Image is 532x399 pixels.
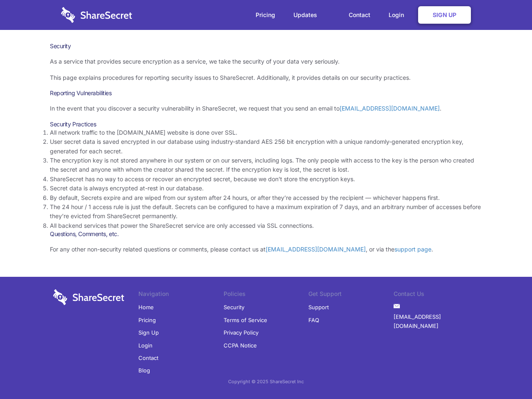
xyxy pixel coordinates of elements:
[308,314,319,326] a: FAQ
[50,57,482,66] p: As a service that provides secure encryption as a service, we take the security of your data very...
[138,352,158,364] a: Contact
[50,184,482,193] li: Secret data is always encrypted at-rest in our database.
[50,230,482,238] h3: Questions, Comments, etc.
[61,7,132,23] img: logo-wordmark-white-trans-d4663122ce5f474addd5e946df7df03e33cb6a1c49d2221995e7729f52c070b2.svg
[50,175,482,184] li: ShareSecret has no way to access or recover an encrypted secret, because we don’t store the encry...
[138,339,153,352] a: Login
[138,364,150,377] a: Blog
[138,301,154,313] a: Home
[340,105,440,112] a: [EMAIL_ADDRESS][DOMAIN_NAME]
[308,289,394,301] li: Get Support
[380,2,416,28] a: Login
[394,289,479,301] li: Contact Us
[50,202,482,221] li: The 24 hour / 1 access rule is just the default. Secrets can be configured to have a maximum expi...
[224,314,267,326] a: Terms of Service
[50,128,482,137] li: All network traffic to the [DOMAIN_NAME] website is done over SSL.
[224,339,257,352] a: CCPA Notice
[138,314,156,326] a: Pricing
[224,289,309,301] li: Policies
[138,289,224,301] li: Navigation
[50,121,482,128] h3: Security Practices
[50,156,482,175] li: The encryption key is not stored anywhere in our system or on our servers, including logs. The on...
[266,246,366,253] a: [EMAIL_ADDRESS][DOMAIN_NAME]
[50,193,482,202] li: By default, Secrets expire and are wiped from our system after 24 hours, or after they’re accesse...
[50,245,482,254] p: For any other non-security related questions or comments, please contact us at , or via the .
[224,301,244,313] a: Security
[308,301,329,313] a: Support
[247,2,283,28] a: Pricing
[50,221,482,230] li: All backend services that power the ShareSecret service are only accessed via SSL connections.
[50,73,482,82] p: This page explains procedures for reporting security issues to ShareSecret. Additionally, it prov...
[418,6,471,24] a: Sign Up
[50,137,482,156] li: User secret data is saved encrypted in our database using industry-standard AES 256 bit encryptio...
[340,2,379,28] a: Contact
[53,289,124,305] img: logo-wordmark-white-trans-d4663122ce5f474addd5e946df7df03e33cb6a1c49d2221995e7729f52c070b2.svg
[394,310,479,332] a: [EMAIL_ADDRESS][DOMAIN_NAME]
[394,246,431,253] a: support page
[138,326,159,339] a: Sign Up
[224,326,259,339] a: Privacy Policy
[50,89,482,97] h3: Reporting Vulnerabilities
[50,104,482,113] p: In the event that you discover a security vulnerability in ShareSecret, we request that you send ...
[50,42,482,50] h1: Security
